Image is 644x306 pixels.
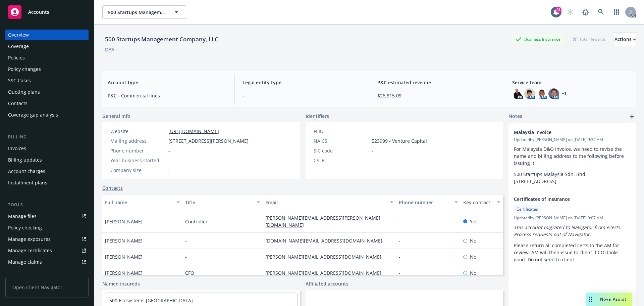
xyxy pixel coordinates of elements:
div: Certificates of InsuranceCertificatesUpdatedby [PERSON_NAME] on [DATE] 9:07 AMThis account migrat... [508,190,636,268]
a: Search [594,5,608,19]
div: DBA: - [105,46,117,53]
a: Account charges [5,166,89,177]
span: [PERSON_NAME] [105,237,143,244]
a: Manage claims [5,257,89,267]
a: Start snowing [563,5,577,19]
span: Updated by [PERSON_NAME] on [DATE] 9:07 AM [514,215,631,221]
span: Updated by [PERSON_NAME] on [DATE] 9:34 AM [514,137,631,143]
span: General info [102,113,130,120]
span: No [470,237,476,244]
span: Identifiers [306,113,329,120]
div: Policy changes [8,64,41,75]
a: Invoices [5,143,89,154]
div: Company size [110,167,166,174]
span: Accounts [28,9,49,15]
div: Coverage [8,41,29,52]
a: - [399,270,406,276]
button: Nova Assist [586,293,632,306]
div: Drag to move [586,293,595,306]
p: Please return all completed certs to the AM for review, AM will then issue to client if COI looks... [514,242,631,263]
a: [PERSON_NAME][EMAIL_ADDRESS][DOMAIN_NAME] [265,270,387,276]
div: Contacts [8,98,28,109]
div: Coverage gap analysis [8,110,58,120]
span: Legal entity type [243,79,361,86]
span: 523999 - Venture Capital [372,137,427,144]
button: 500 Startups Management Company, LLC [102,5,186,19]
div: Full name [105,199,172,206]
div: Email [265,199,386,206]
a: [URL][DOMAIN_NAME] [168,128,219,134]
button: Actions [614,33,636,46]
span: Malaysia Invoice [514,129,613,136]
a: [PERSON_NAME][EMAIL_ADDRESS][PERSON_NAME][DOMAIN_NAME] [265,215,380,228]
button: Email [263,194,396,210]
a: Switch app [610,5,623,19]
a: add [628,113,636,121]
span: 500 Startups Management Company, LLC [108,9,166,16]
span: - [243,92,361,99]
a: Overview [5,30,89,40]
div: Website [110,128,166,135]
span: Service team [512,79,631,86]
div: Tools [5,202,89,208]
img: photo [512,88,523,99]
a: Installment plans [5,177,89,188]
span: Controller [185,218,208,225]
div: Quoting plans [8,87,40,97]
span: Account type [108,79,226,86]
a: Contacts [5,98,89,109]
div: Policies [8,52,25,63]
a: Policy changes [5,64,89,75]
a: - [399,237,406,244]
a: Billing updates [5,155,89,165]
a: Manage files [5,211,89,222]
a: Report a Bug [579,5,592,19]
div: NAICS [314,137,369,144]
a: Accounts [5,3,89,21]
div: SSC Cases [8,75,31,86]
span: - [168,147,170,154]
span: $26,815.09 [377,92,496,99]
div: Manage certificates [8,245,52,256]
img: photo [536,88,547,99]
a: Coverage [5,41,89,52]
div: Total Rewards [569,35,609,43]
span: - [168,167,170,174]
button: Full name [102,194,182,210]
div: Manage claims [8,257,42,267]
div: Malaysia InvoiceUpdatedby [PERSON_NAME] on [DATE] 9:34 AMFor Malaysia D&O Invoice, we need to rev... [508,123,636,190]
span: - [185,237,187,244]
a: +1 [562,92,567,96]
div: Business Insurance [512,35,564,43]
span: No [470,253,476,260]
a: [PERSON_NAME][EMAIL_ADDRESS][DOMAIN_NAME] [265,254,387,260]
span: Certificates of Insurance [514,195,613,203]
span: Yes [470,218,478,225]
span: P&C estimated revenue [377,79,496,86]
a: Affiliated accounts [306,280,348,287]
div: Key contact [463,199,493,206]
div: Installment plans [8,177,47,188]
span: Notes [508,113,522,121]
img: photo [548,88,559,99]
span: Nova Assist [600,296,627,302]
button: Title [182,194,263,210]
div: Billing updates [8,155,42,165]
a: Manage certificates [5,245,89,256]
div: 500 Startups Management Company, LLC [102,35,221,44]
a: Contacts [102,184,123,191]
span: [PERSON_NAME] [105,218,143,225]
div: Mailing address [110,137,166,144]
a: Quoting plans [5,87,89,97]
a: - [399,254,406,260]
div: Actions [614,33,636,46]
div: Billing [5,134,89,140]
span: CFO [185,269,194,276]
div: Overview [8,30,29,40]
div: Title [185,199,253,206]
div: Phone number [110,147,166,154]
p: For Malaysia D&O Invoice, we need to revise the name and billing address to the following before ... [514,145,631,167]
span: P&C - Commercial lines [108,92,226,99]
a: 500 Ecosystems [GEOGRAPHIC_DATA] [109,297,193,304]
span: [PERSON_NAME] [105,269,143,276]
